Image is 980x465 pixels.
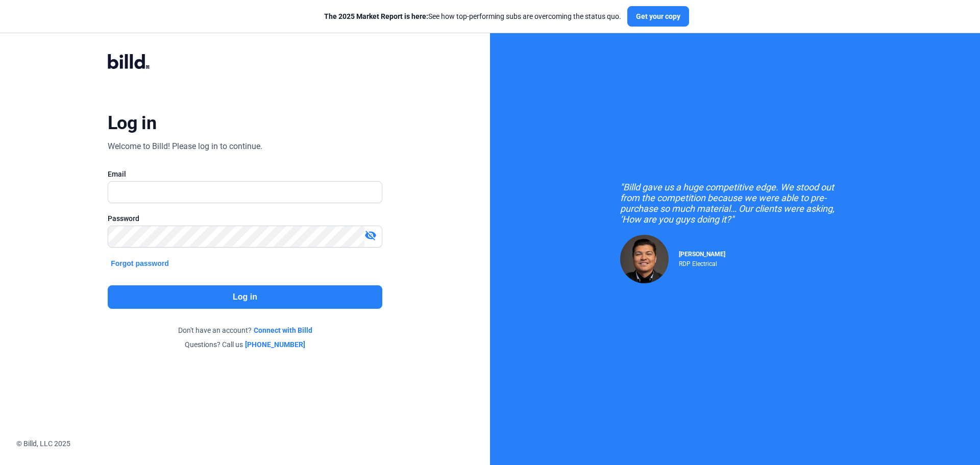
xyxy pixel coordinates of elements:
a: [PHONE_NUMBER] [245,339,305,350]
div: Welcome to Billd! Please log in to continue. [108,140,262,153]
div: See how top-performing subs are overcoming the status quo. [324,11,621,21]
div: Email [108,169,382,179]
div: "Billd gave us a huge competitive edge. We stood out from the competition because we were able to... [620,182,850,225]
button: Log in [108,285,382,309]
span: The 2025 Market Report is here: [324,12,428,20]
div: Password [108,213,382,224]
mat-icon: visibility_off [364,229,377,241]
button: Get your copy [627,6,689,27]
div: Questions? Call us [108,339,382,350]
img: Raul Pacheco [620,235,669,283]
div: Don't have an account? [108,325,382,335]
div: RDP Electrical [679,258,725,267]
a: Connect with Billd [254,325,312,335]
button: Forgot password [108,258,172,269]
span: [PERSON_NAME] [679,251,725,258]
div: Log in [108,112,156,134]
